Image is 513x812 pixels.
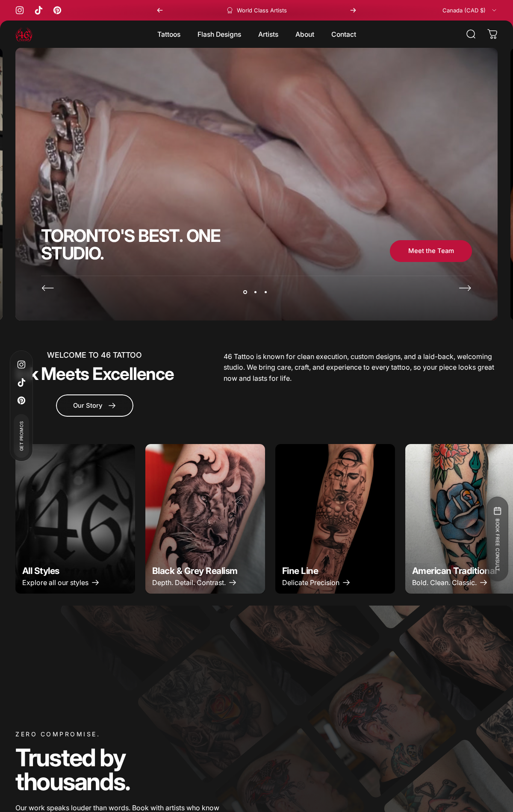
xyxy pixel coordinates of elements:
[145,444,265,594] a: Black & Grey Realism
[486,497,508,581] button: BOOK FREE CONSULT
[15,770,130,794] animate-element: thousands.
[14,414,29,458] a: Get Promos
[100,746,125,770] animate-element: by
[15,365,174,382] h2: Ink Meets Excellence
[149,25,365,43] nav: Primary
[41,281,55,295] button: Previous
[483,25,502,44] a: 0 items
[275,444,395,594] img: fine line space tattoo at 46 tattoo toronto
[189,25,250,43] summary: Flash Designs
[323,25,365,43] a: Contact
[145,444,265,594] img: black and grey tattoo of a lion and filigree on the forearm done at 46 tattoo toronto
[237,7,287,14] p: World Class Artists
[250,25,287,43] summary: Artists
[458,281,472,295] button: Next
[149,25,189,43] summary: Tattoos
[15,746,95,770] animate-element: Trusted
[442,7,486,14] span: Canada (CAD $)
[275,444,395,594] a: Fine Line
[15,731,234,737] p: Zero Compromise.
[15,444,135,594] a: All Styles
[224,351,498,384] p: 46 Tattoo is known for clean execution, custom designs, and a laid-back, welcoming studio. We bri...
[18,421,25,451] span: Get Promos
[56,394,133,417] a: Our Story
[287,25,323,43] summary: About
[15,351,174,359] p: WELCOME TO 46 TATTOO
[390,240,472,262] a: Meet the Team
